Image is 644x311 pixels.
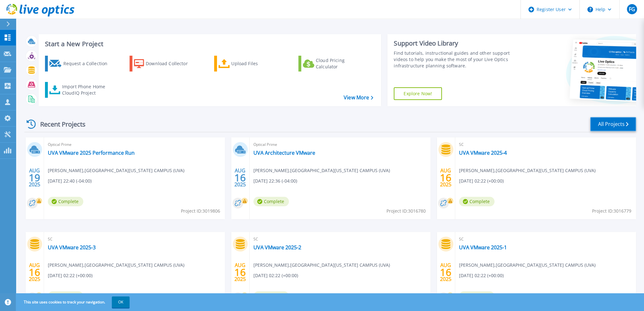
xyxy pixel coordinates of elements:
[214,56,285,72] a: Upload Files
[459,197,494,206] span: Complete
[316,57,367,70] div: Cloud Pricing Calculator
[459,167,596,174] span: [PERSON_NAME] , [GEOGRAPHIC_DATA][US_STATE] CAMPUS (UVA)
[45,40,373,47] h3: Start a New Project
[459,272,504,279] span: [DATE] 02:22 (+00:00)
[234,166,246,189] div: AUG 2025
[48,197,83,206] span: Complete
[181,208,220,215] span: Project ID: 3019806
[394,39,521,47] div: Support Video Library
[48,244,96,251] a: UVA VMware 2025-3
[234,261,246,284] div: AUG 2025
[29,270,40,275] span: 16
[459,236,632,243] span: SC
[459,177,504,184] span: [DATE] 02:22 (+00:00)
[253,197,289,206] span: Complete
[459,244,507,251] a: UVA VMware 2025-1
[440,166,452,189] div: AUG 2025
[459,262,596,269] span: [PERSON_NAME] , [GEOGRAPHIC_DATA][US_STATE] CAMPUS (UVA)
[440,270,451,275] span: 16
[63,57,114,70] div: Request a Collection
[253,236,427,243] span: SC
[253,177,297,184] span: [DATE] 22:36 (-04:00)
[628,7,635,12] span: FG
[590,117,636,131] a: All Projects
[48,150,135,156] a: UVA VMware 2025 Performance Run
[440,261,452,284] div: AUG 2025
[48,272,92,279] span: [DATE] 02:22 (+00:00)
[146,57,196,70] div: Download Collector
[459,141,632,148] span: SC
[130,56,200,72] a: Download Collector
[394,87,442,100] a: Explore Now!
[17,296,130,308] span: This site uses cookies to track your navigation.
[592,208,631,215] span: Project ID: 3016779
[298,56,369,72] a: Cloud Pricing Calculator
[253,150,315,156] a: UVA Architecture VMware
[231,57,282,70] div: Upload Files
[344,95,373,101] a: View More
[253,141,427,148] span: Optical Prime
[253,272,298,279] span: [DATE] 02:22 (+00:00)
[48,141,221,148] span: Optical Prime
[29,175,40,180] span: 19
[459,291,494,301] span: Complete
[48,262,184,269] span: [PERSON_NAME] , [GEOGRAPHIC_DATA][US_STATE] CAMPUS (UVA)
[253,167,390,174] span: [PERSON_NAME] , [GEOGRAPHIC_DATA][US_STATE] CAMPUS (UVA)
[394,50,521,69] div: Find tutorials, instructional guides and other support videos to help you make the most of your L...
[440,175,451,180] span: 16
[24,116,94,132] div: Recent Projects
[234,175,246,180] span: 16
[48,236,221,243] span: SC
[62,84,112,96] div: Import Phone Home CloudIQ Project
[48,177,92,184] span: [DATE] 22:40 (-04:00)
[29,166,41,189] div: AUG 2025
[386,208,426,215] span: Project ID: 3016780
[253,291,289,301] span: Complete
[459,150,507,156] a: UVA VMware 2025-4
[253,244,301,251] a: UVA VMware 2025-2
[253,262,390,269] span: [PERSON_NAME] , [GEOGRAPHIC_DATA][US_STATE] CAMPUS (UVA)
[112,296,130,308] button: OK
[29,261,41,284] div: AUG 2025
[48,167,184,174] span: [PERSON_NAME] , [GEOGRAPHIC_DATA][US_STATE] CAMPUS (UVA)
[45,56,116,72] a: Request a Collection
[234,270,246,275] span: 16
[48,291,83,301] span: Complete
